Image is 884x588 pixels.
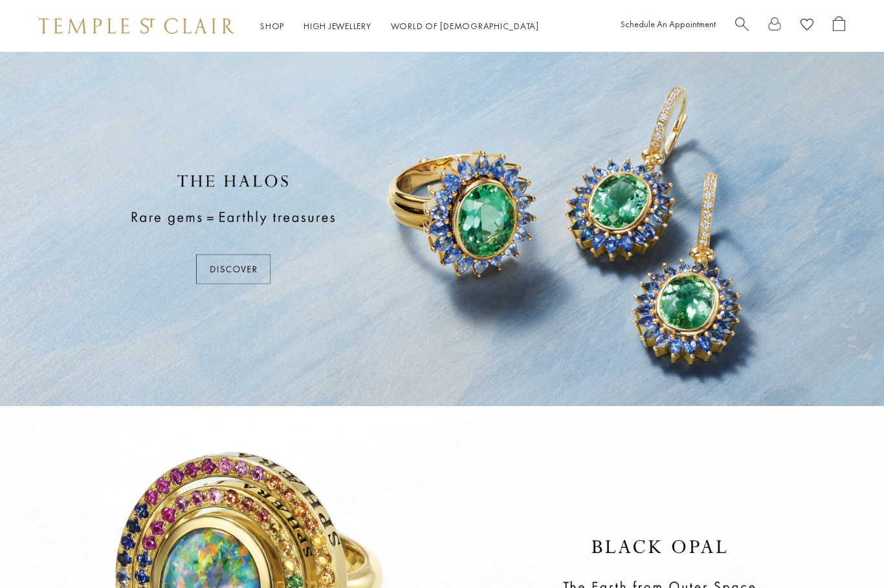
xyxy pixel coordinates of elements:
nav: Main navigation [260,18,539,34]
a: Open Shopping Bag [833,16,845,36]
a: Schedule An Appointment [621,18,716,30]
iframe: Gorgias live chat messenger [819,527,871,575]
img: Temple St. Clair [39,18,234,34]
a: World of [DEMOGRAPHIC_DATA]World of [DEMOGRAPHIC_DATA] [391,20,539,32]
a: Search [735,16,749,36]
a: ShopShop [260,20,284,32]
a: View Wishlist [801,16,813,36]
a: High JewelleryHigh Jewellery [304,20,371,32]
